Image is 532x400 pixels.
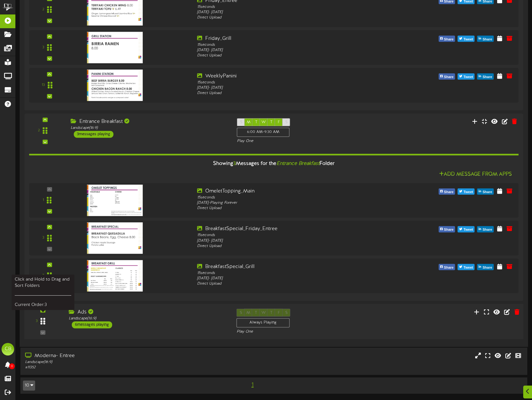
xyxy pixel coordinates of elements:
button: 10 [23,381,35,391]
div: Friday_Grill [197,35,392,42]
img: 16df662e-2aa6-4d16-8a38-7e80d8361ec5.jpg [87,69,143,101]
div: Landscape ( 16:9 ) [71,125,228,131]
div: WeeklyPanini [197,72,392,80]
div: [DATE] - [DATE] [197,238,392,243]
button: Tweet [458,226,475,232]
div: 15 seconds [197,195,392,200]
button: Share [438,188,455,195]
div: [DATE] - [DATE] [197,47,392,53]
div: Direct Upload [197,206,392,211]
button: Share [438,35,455,42]
div: 15 seconds [197,4,392,10]
div: [DATE] - [DATE] [197,85,392,91]
div: 15 seconds [197,233,392,238]
div: CB [2,343,14,355]
button: Tweet [458,264,475,270]
img: b163784a-5b43-4668-b2b0-9b4c27602951.jpg [87,260,143,291]
span: F [278,120,280,124]
button: Share [438,73,455,80]
span: Share [481,226,493,233]
div: Direct Upload [197,243,392,249]
div: 3 messages playing [74,131,113,138]
span: S [285,120,287,124]
span: 0 [9,363,15,369]
span: Tweet [462,264,474,271]
div: Landscape ( 16:9 ) [69,316,227,321]
span: 3 [233,161,236,166]
span: Share [443,36,455,43]
button: Share [477,73,494,80]
button: Share [438,226,455,232]
span: 1 [250,382,255,388]
div: 15 seconds [197,80,392,85]
div: Play One [237,329,353,334]
span: M [247,120,250,124]
img: d693cccd-21ba-45f4-ab77-68610382b5ec.jpg [87,222,143,254]
div: Direct Upload [197,281,392,287]
span: Share [481,74,493,81]
div: [DATE] - Playing Forever [197,200,392,206]
div: [DATE] - [DATE] [197,10,392,15]
span: Tweet [462,36,474,43]
button: Share [438,264,455,270]
span: Share [481,36,493,43]
div: 13 [42,82,45,88]
button: Share [477,188,494,195]
div: BreakfastSpecial_Grill [197,263,392,270]
button: Share [477,226,494,232]
span: S [240,120,242,124]
button: Tweet [458,188,475,195]
div: # 11352 [25,365,227,370]
div: 15 seconds [197,270,392,276]
div: OmeletTopping_Main [197,187,392,195]
span: Share [481,189,493,196]
span: Share [443,264,455,271]
span: Share [443,74,455,81]
div: 6 messages playing [72,321,112,328]
span: Tweet [462,226,474,233]
button: Share [477,264,494,270]
div: Direct Upload [197,15,392,20]
img: 3203bc61-733b-44fc-a9d1-45d8d02ba493.jpg [87,184,143,216]
span: T [255,120,257,124]
i: Entrance Breakfast [277,161,320,166]
div: [DATE] - [DATE] [197,276,392,281]
div: Ads [69,308,227,316]
div: Landscape ( 16:9 ) [25,360,227,365]
span: T [270,120,272,124]
button: Add Message From Apps [437,170,514,178]
div: Direct Upload [197,53,392,58]
div: Direct Upload [197,91,392,96]
span: Share [481,264,493,271]
span: Share [443,189,455,196]
span: Tweet [462,74,474,81]
div: BreakfastSpecial_Friday_Entree [197,225,392,233]
div: 15 seconds [197,42,392,47]
button: Share [477,35,494,42]
span: Tweet [462,189,474,196]
button: Tweet [458,35,475,42]
span: W [261,120,266,124]
div: Moderna- Entree [25,352,227,360]
div: Showing Messages for the Folder [24,157,524,171]
div: Entrance Breakfast [71,118,228,125]
img: e4882441-b6c4-4460-b5d0-ffac437b3f31.jpg [87,32,143,63]
span: Share [443,226,455,233]
button: Tweet [458,73,475,80]
div: 6:00 AM - 9:30 AM [237,128,290,137]
div: Play One [237,138,352,144]
div: Always Playing [237,318,290,328]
